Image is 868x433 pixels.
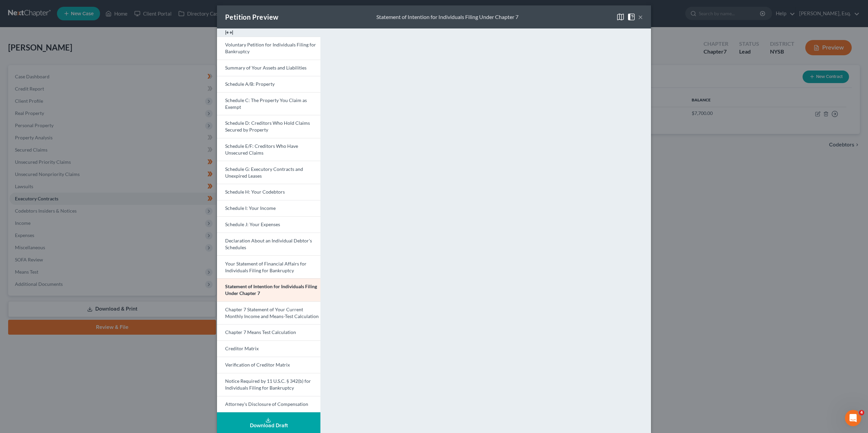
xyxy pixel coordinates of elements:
span: Schedule C: The Property You Claim as Exempt [225,97,307,110]
a: Schedule A/B: Property [217,76,320,92]
a: Attorney's Disclosure of Compensation [217,396,320,413]
a: Schedule I: Your Income [217,200,320,216]
img: map-close-ec6dd18eec5d97a3e4237cf27bb9247ecfb19e6a7ca4853eab1adfd70aa1fa45.svg [616,13,625,21]
span: Schedule I: Your Income [225,205,276,211]
img: help-close-5ba153eb36485ed6c1ea00a893f15db1cb9b99d6cae46e1a8edb6c62d00a1a76.svg [627,13,635,21]
a: Schedule G: Executory Contracts and Unexpired Leases [217,161,320,184]
span: Verification of Creditor Matrix [225,362,290,368]
span: Chapter 7 Statement of Your Current Monthly Income and Means-Test Calculation [225,307,319,319]
a: Summary of Your Assets and Liabilities [217,60,320,76]
a: Schedule H: Your Codebtors [217,184,320,200]
a: Chapter 7 Statement of Your Current Monthly Income and Means-Test Calculation [217,301,320,324]
span: Chapter 7 Means Test Calculation [225,329,296,335]
span: Your Statement of Financial Affairs for Individuals Filing for Bankruptcy [225,261,307,273]
a: Your Statement of Financial Affairs for Individuals Filing for Bankruptcy [217,255,320,278]
div: Statement of Intention for Individuals Filing Under Chapter 7 [376,13,518,21]
span: Schedule G: Executory Contracts and Unexpired Leases [225,166,303,179]
img: expand-e0f6d898513216a626fdd78e52531dac95497ffd26381d4c15ee2fc46db09dca.svg [225,28,233,37]
a: Verification of Creditor Matrix [217,357,320,373]
a: Creditor Matrix [217,340,320,357]
span: Schedule H: Your Codebtors [225,189,285,195]
div: Petition Preview [225,12,278,22]
span: Schedule E/F: Creditors Who Have Unsecured Claims [225,143,298,156]
a: Statement of Intention for Individuals Filing Under Chapter 7 [217,278,320,301]
span: Notice Required by 11 U.S.C. § 342(b) for Individuals Filing for Bankruptcy [225,378,311,391]
a: Schedule D: Creditors Who Hold Claims Secured by Property [217,115,320,138]
span: Statement of Intention for Individuals Filing Under Chapter 7 [225,283,317,296]
span: Attorney's Disclosure of Compensation [225,401,308,407]
span: Voluntary Petition for Individuals Filing for Bankruptcy [225,42,316,54]
span: Schedule J: Your Expenses [225,221,280,227]
iframe: <object ng-attr-data='[URL][DOMAIN_NAME]' type='application/pdf' width='100%' height='975px'></ob... [333,34,646,365]
span: Schedule A/B: Property [225,81,275,87]
button: × [638,13,643,21]
a: Schedule J: Your Expenses [217,216,320,233]
div: Download Draft [222,423,315,428]
a: Schedule E/F: Creditors Who Have Unsecured Claims [217,138,320,161]
button: Download Draft [217,412,320,433]
span: Creditor Matrix [225,346,259,351]
a: Schedule C: The Property You Claim as Exempt [217,92,320,115]
iframe: Intercom live chat [845,410,861,426]
a: Chapter 7 Means Test Calculation [217,324,320,340]
span: Summary of Your Assets and Liabilities [225,65,307,71]
a: Declaration About an Individual Debtor's Schedules [217,233,320,256]
a: Voluntary Petition for Individuals Filing for Bankruptcy [217,37,320,60]
span: 4 [859,410,864,415]
span: Declaration About an Individual Debtor's Schedules [225,238,312,250]
span: Schedule D: Creditors Who Hold Claims Secured by Property [225,120,310,133]
a: Notice Required by 11 U.S.C. § 342(b) for Individuals Filing for Bankruptcy [217,373,320,396]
